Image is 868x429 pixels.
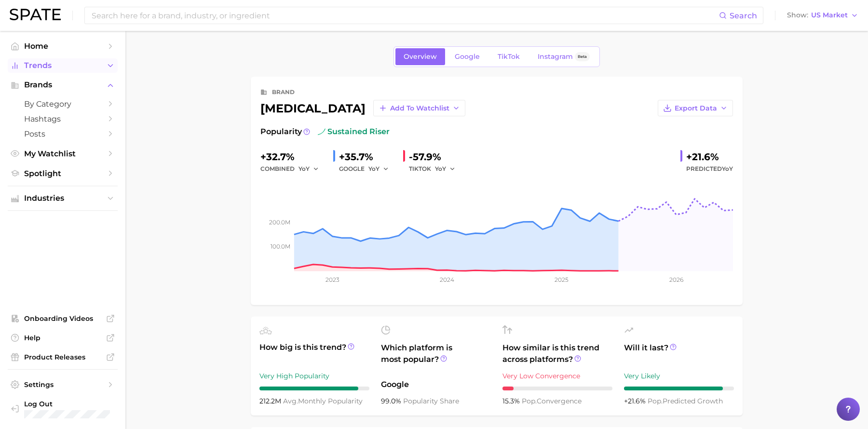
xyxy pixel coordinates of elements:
[787,13,808,18] span: Show
[260,149,325,165] div: +32.7%
[381,379,491,390] span: Google
[648,397,723,405] span: predicted growth
[373,100,465,116] button: Add to Watchlist
[390,104,449,112] span: Add to Watchlist
[260,126,302,138] span: Popularity
[404,53,437,61] span: Overview
[498,53,520,61] span: TikTok
[318,128,325,136] img: sustained riser
[578,53,587,61] span: Beta
[686,163,733,175] span: Predicted
[339,149,395,165] div: +35.7%
[447,48,488,65] a: Google
[381,397,403,405] span: 99.0%
[259,342,369,365] span: How big is this trend?
[648,397,663,405] abbr: popularity index
[24,129,101,138] span: Posts
[10,9,61,20] img: SPATE
[522,397,537,405] abbr: popularity index
[298,165,310,173] span: YoY
[675,104,717,112] span: Export Data
[624,370,734,382] div: Very Likely
[502,370,612,382] div: Very Low Convergence
[624,342,734,365] span: Will it last?
[24,400,110,408] span: Log Out
[555,276,569,283] tspan: 2025
[8,331,118,345] a: Help
[368,163,389,175] button: YoY
[298,163,319,175] button: YoY
[260,163,325,175] div: combined
[409,149,462,165] div: -57.9%
[8,111,118,126] a: Hashtags
[730,11,757,20] span: Search
[260,100,465,116] div: [MEDICAL_DATA]
[24,81,101,89] span: Brands
[624,387,734,390] div: 9 / 10
[24,380,101,389] span: Settings
[435,165,446,173] span: YoY
[785,9,861,22] button: ShowUS Market
[24,149,101,158] span: My Watchlist
[8,146,118,161] a: My Watchlist
[658,100,733,116] button: Export Data
[8,377,118,392] a: Settings
[409,163,462,175] div: TIKTOK
[455,53,480,61] span: Google
[91,7,719,24] input: Search here for a brand, industry, or ingredient
[325,276,339,283] tspan: 2023
[283,397,298,405] abbr: average
[669,276,683,283] tspan: 2026
[8,397,118,422] a: Log out. Currently logged in with e-mail danielle@spate.nyc.
[259,370,369,382] div: Very High Popularity
[24,353,101,361] span: Product Releases
[403,397,459,405] span: popularity share
[272,86,295,98] div: brand
[8,97,118,111] a: by Category
[24,169,101,178] span: Spotlight
[381,342,491,374] span: Which platform is most popular?
[529,48,598,65] a: InstagramBeta
[24,194,101,203] span: Industries
[24,333,101,342] span: Help
[283,397,363,405] span: monthly popularity
[24,314,101,323] span: Onboarding Videos
[24,42,101,51] span: Home
[339,163,395,175] div: GOOGLE
[624,397,648,405] span: +21.6%
[522,397,582,405] span: convergence
[8,350,118,364] a: Product Releases
[502,387,612,390] div: 1 / 10
[502,397,522,405] span: 15.3%
[489,48,528,65] a: TikTok
[686,149,733,165] div: +21.6%
[435,163,456,175] button: YoY
[811,13,848,18] span: US Market
[8,126,118,141] a: Posts
[24,61,101,70] span: Trends
[8,58,118,73] button: Trends
[24,99,101,109] span: by Category
[8,78,118,92] button: Brands
[538,53,573,61] span: Instagram
[8,39,118,54] a: Home
[8,311,118,326] a: Onboarding Videos
[259,397,283,405] span: 212.2m
[440,276,454,283] tspan: 2024
[259,387,369,390] div: 9 / 10
[8,166,118,181] a: Spotlight
[395,48,445,65] a: Overview
[502,342,612,365] span: How similar is this trend across platforms?
[368,165,380,173] span: YoY
[24,114,101,124] span: Hashtags
[8,191,118,206] button: Industries
[722,165,733,172] span: YoY
[318,126,390,138] span: sustained riser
